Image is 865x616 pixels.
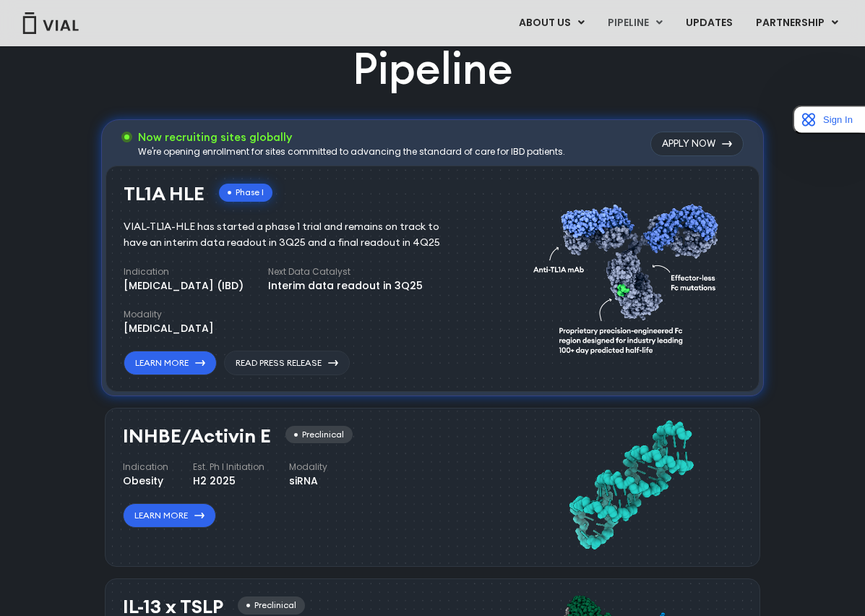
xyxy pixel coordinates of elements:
h4: Modality [124,308,214,321]
a: ABOUT USMenu Toggle [507,11,595,35]
div: We're opening enrollment for sites committed to advancing the standard of care for IBD patients. [138,145,565,158]
a: UPDATES [674,11,744,35]
div: Phase I [219,184,272,202]
div: Obesity [123,474,168,489]
div: Preclinical [285,426,353,444]
div: Preclinical [238,596,305,615]
h3: TL1A HLE [124,184,205,205]
a: PARTNERSHIPMenu Toggle [744,11,850,35]
img: Vial Logo [22,12,79,34]
h4: Est. Ph I Initiation [193,461,264,474]
img: TL1A antibody diagram. [533,176,727,375]
h4: Next Data Catalyst [268,265,423,278]
h3: INHBE/Activin E [123,426,271,447]
h3: Now recruiting sites globally [138,129,565,145]
div: H2 2025 [193,474,264,489]
a: Learn More [123,503,216,528]
div: [MEDICAL_DATA] [124,321,214,336]
div: [MEDICAL_DATA] (IBD) [124,278,244,294]
a: Apply Now [650,132,744,156]
div: Interim data readout in 3Q25 [268,278,423,294]
h4: Indication [123,461,168,474]
h4: Indication [124,265,244,278]
div: siRNA [289,474,327,489]
a: Learn More [124,351,217,375]
h4: Modality [289,461,327,474]
div: VIAL-TL1A-HLE has started a phase 1 trial and remains on track to have an interim data readout in... [124,219,461,251]
a: Read Press Release [224,351,350,375]
a: PIPELINEMenu Toggle [596,11,674,35]
h2: Pipeline [353,39,513,98]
